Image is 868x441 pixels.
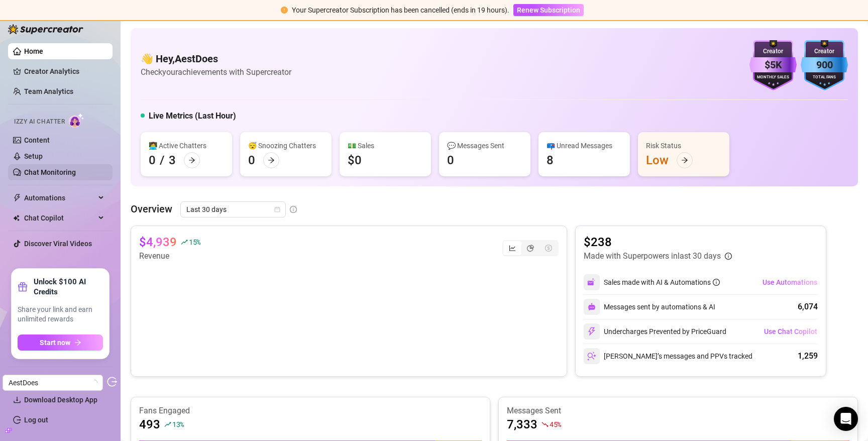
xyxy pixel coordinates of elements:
[18,335,103,351] button: Start nowarrow-right
[169,152,176,168] div: 3
[164,421,171,428] span: rise
[681,157,688,164] span: arrow-right
[18,282,28,292] span: gift
[801,47,848,56] div: Creator
[107,377,117,387] span: logout
[248,152,255,168] div: 0
[749,47,797,56] div: Creator
[764,327,817,336] span: Use Chat Copilot
[348,140,423,151] div: 💵 Sales
[801,57,848,73] div: 900
[274,206,280,212] span: calendar
[24,416,48,424] a: Log out
[646,140,721,151] div: Risk Status
[24,87,73,95] a: Team Analytics
[507,405,849,416] article: Messages Sent
[513,4,584,16] button: Renew Subscription
[801,74,848,81] div: Total Fans
[587,327,596,336] img: svg%3e
[149,152,156,168] div: 0
[587,278,596,287] img: svg%3e
[13,214,20,222] img: Chat Copilot
[13,194,21,202] span: thunderbolt
[604,277,720,288] div: Sales made with AI & Automations
[587,352,596,361] img: svg%3e
[292,6,509,14] span: Your Supercreator Subscription has been cancelled (ends in 19 hours).
[141,66,291,78] article: Check your achievements with Supercreator
[541,421,549,428] span: fall
[749,40,797,90] img: purple-badge-B9DA21FR.svg
[348,152,362,168] div: $0
[69,113,84,128] img: AI Chatter
[801,40,848,90] img: blue-badge-DgoSNQY1.svg
[588,303,596,311] img: svg%3e
[24,152,43,160] a: Setup
[290,206,297,213] span: info-circle
[502,240,559,256] div: segmented control
[584,250,721,262] article: Made with Superpowers in last 30 days
[764,323,818,340] button: Use Chat Copilot
[798,350,818,362] div: 1,259
[248,140,323,151] div: 😴 Snoozing Chatters
[763,278,817,286] span: Use Automations
[584,299,715,315] div: Messages sent by automations & AI
[14,117,65,127] span: Izzy AI Chatter
[447,140,522,151] div: 💬 Messages Sent
[24,136,50,144] a: Content
[139,416,160,432] article: 493
[24,63,104,79] a: Creator Analytics
[74,339,81,346] span: arrow-right
[749,57,797,73] div: $5K
[139,405,482,416] article: Fans Engaged
[834,407,858,431] div: Open Intercom Messenger
[798,301,818,313] div: 6,074
[24,168,76,176] a: Chat Monitoring
[749,74,797,81] div: Monthly Sales
[447,152,454,168] div: 0
[172,419,184,429] span: 13 %
[90,379,98,387] span: loading
[139,250,200,262] article: Revenue
[149,140,224,151] div: 👩‍💻 Active Chatters
[547,152,554,168] div: 8
[34,277,103,297] strong: Unlock $100 AI Credits
[507,416,537,432] article: 7,333
[13,396,21,404] span: download
[139,234,177,250] article: $4,939
[24,47,43,55] a: Home
[189,237,200,247] span: 15 %
[9,375,97,390] span: AestDoes
[584,348,752,364] div: [PERSON_NAME]’s messages and PPVs tracked
[517,6,580,14] span: Renew Subscription
[18,305,103,324] span: Share your link and earn unlimited rewards
[40,339,70,347] span: Start now
[268,157,275,164] span: arrow-right
[513,6,584,14] a: Renew Subscription
[281,7,288,14] span: exclamation-circle
[149,110,236,122] h5: Live Metrics (Last Hour)
[24,210,95,226] span: Chat Copilot
[545,245,552,252] span: dollar-circle
[725,253,732,260] span: info-circle
[131,201,172,216] article: Overview
[141,52,291,66] h4: 👋 Hey, AestDoes
[181,239,188,246] span: rise
[8,24,83,34] img: logo-BBDzfeDw.svg
[186,202,280,217] span: Last 30 days
[24,396,97,404] span: Download Desktop App
[550,419,561,429] span: 45 %
[584,323,726,340] div: Undercharges Prevented by PriceGuard
[762,274,818,290] button: Use Automations
[5,427,12,434] span: build
[527,245,534,252] span: pie-chart
[24,240,92,248] a: Discover Viral Videos
[24,190,95,206] span: Automations
[584,234,732,250] article: $238
[509,245,516,252] span: line-chart
[188,157,195,164] span: arrow-right
[547,140,622,151] div: 📪 Unread Messages
[713,279,720,286] span: info-circle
